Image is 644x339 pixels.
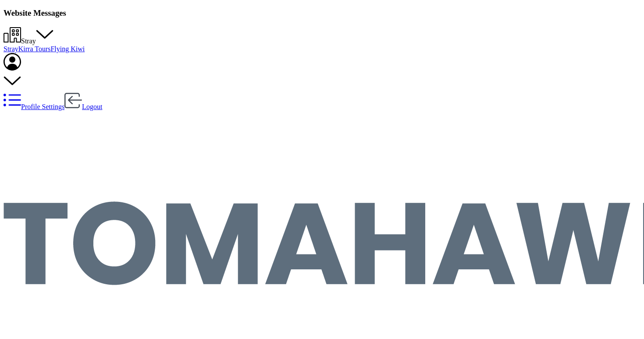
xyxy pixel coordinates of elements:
a: Flying Kiwi [50,45,85,53]
a: Kirra Tours [18,45,51,53]
a: Logout [64,103,102,110]
a: Profile Settings [4,103,64,110]
a: Stray [4,45,18,53]
h3: Website Messages [4,8,640,18]
span: Stray [21,37,36,45]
